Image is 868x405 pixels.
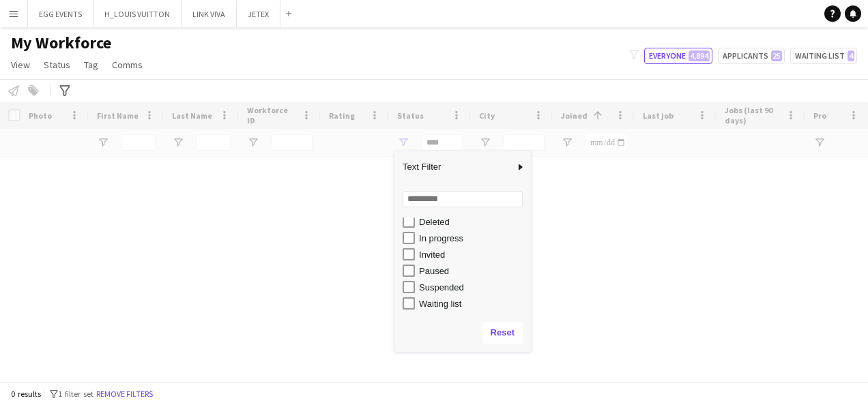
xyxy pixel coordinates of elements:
span: My Workforce [11,33,111,53]
button: Reset [482,322,523,344]
div: Deleted [419,217,527,227]
button: Waiting list4 [790,48,857,64]
a: View [5,56,35,74]
span: Tag [84,59,98,71]
span: 4,894 [689,50,710,61]
a: Status [38,56,76,74]
button: LINK VIVA [182,1,237,27]
span: 1 filter set [58,389,93,399]
a: Tag [78,56,104,74]
button: JETEX [237,1,280,27]
div: Filter List [394,132,531,312]
app-action-btn: Advanced filters [57,82,73,99]
span: View [11,59,30,71]
button: H_LOUIS VUITTON [93,1,182,27]
div: Waiting list [419,299,527,309]
a: Comms [106,56,148,74]
input: Search filter values [403,191,523,207]
div: Suspended [419,282,527,292]
button: EGG EVENTS [28,1,93,27]
span: 4 [848,50,854,61]
span: Status [44,59,70,71]
span: Text Filter [394,155,515,179]
button: Applicants25 [718,48,785,64]
div: In progress [419,233,527,243]
button: Remove filters [93,387,156,402]
div: Paused [419,266,527,276]
span: 25 [771,50,782,61]
div: Invited [419,250,527,260]
span: Comms [112,59,143,71]
div: Column Filter [394,151,531,352]
button: Everyone4,894 [644,48,712,64]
